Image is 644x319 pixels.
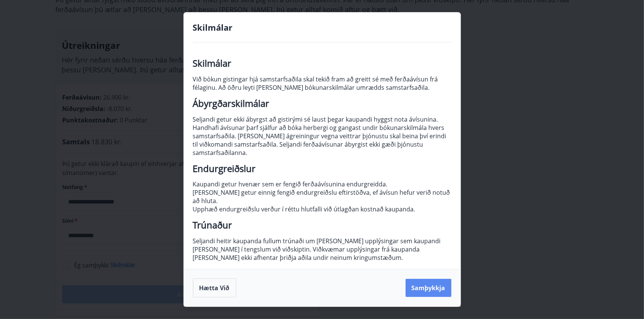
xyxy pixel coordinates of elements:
p: Seljandi heitir kaupanda fullum trúnaði um [PERSON_NAME] upplýsingar sem kaupandi [PERSON_NAME] í... [193,237,451,262]
h2: Trúnaður [193,221,451,229]
h2: Endurgreiðslur [193,164,451,173]
p: Upphæð endurgreiðslu verður í réttu hlutfalli við útlagðan kostnað kaupanda. [193,205,451,213]
p: Seljandi getur ekki ábyrgst að gistirými sé laust þegar kaupandi hyggst nota ávísunina. Handhafi ... [193,115,451,157]
h2: Skilmálar [193,59,451,67]
h2: Ábyrgðarskilmálar [193,99,451,108]
p: Kaupandi getur hvenær sem er fengið ferðaávísunina endurgreidda. [193,180,451,188]
p: Við bókun gistingar hjá samstarfsaðila skal tekið fram að greitt sé með ferðaávísun frá félaginu.... [193,75,451,92]
button: Samþykkja [406,279,451,297]
button: Hætta við [193,278,236,297]
p: [PERSON_NAME] getur einnig fengið endurgreiðslu eftirstöðva, ef ávísun hefur verið notuð að hluta. [193,188,451,205]
h4: Skilmálar [193,22,451,33]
